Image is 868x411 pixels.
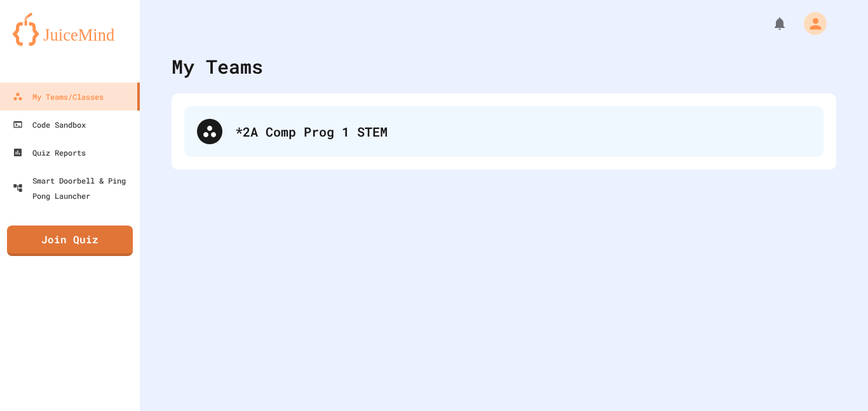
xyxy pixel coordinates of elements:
div: Quiz Reports [13,145,86,160]
div: *2A Comp Prog 1 STEM [235,122,811,141]
div: *2A Comp Prog 1 STEM [184,106,824,157]
div: Smart Doorbell & Ping Pong Launcher [13,173,135,203]
div: My Notifications [749,13,790,34]
div: Code Sandbox [13,117,86,132]
a: Join Quiz [7,226,133,256]
div: My Teams [172,52,263,81]
div: My Teams/Classes [13,89,104,104]
img: logo-orange.svg [13,13,127,46]
div: My Account [790,9,830,38]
